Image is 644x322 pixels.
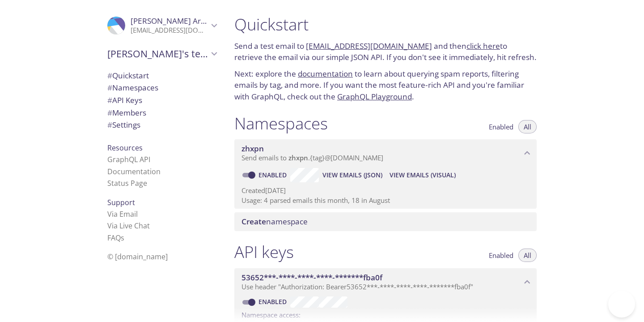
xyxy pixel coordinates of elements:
h1: API keys [234,242,294,262]
span: Support [107,197,135,207]
a: Via Live Chat [107,221,150,231]
p: [EMAIL_ADDRESS][DOMAIN_NAME] [131,26,208,35]
p: Usage: 4 parsed emails this month, 18 in August [241,196,530,205]
span: Namespaces [107,82,158,93]
button: View Emails (JSON) [319,168,386,182]
p: Created [DATE] [241,186,530,195]
div: Quickstart [100,69,224,82]
span: Settings [107,120,140,130]
span: Send emails to . {tag} @[DOMAIN_NAME] [241,153,383,162]
div: Mohamad's team [100,42,224,65]
span: View Emails (Visual) [390,170,456,180]
button: All [518,120,537,133]
a: Status Page [107,178,147,188]
span: Create [241,216,266,227]
span: # [107,120,112,130]
a: documentation [298,69,353,79]
div: zhxpn namespace [234,139,537,167]
div: Members [100,107,224,119]
a: [EMAIL_ADDRESS][DOMAIN_NAME] [306,41,432,51]
div: Create namespace [234,212,537,231]
span: API Keys [107,95,142,105]
span: Resources [107,143,143,153]
a: Documentation [107,167,161,176]
p: Next: explore the to learn about querying spam reports, filtering emails by tag, and more. If you... [234,68,537,103]
h1: Quickstart [234,14,537,34]
span: zhxpn [241,143,264,154]
span: zhxpn [288,153,308,162]
span: s [121,233,124,243]
button: View Emails (Visual) [386,168,459,182]
button: Enabled [483,249,519,262]
div: Team Settings [100,119,224,131]
span: View Emails (JSON) [322,170,382,180]
h1: Namespaces [234,113,328,133]
a: FAQ [107,233,124,243]
div: Namespaces [100,82,224,94]
span: Members [107,107,146,118]
span: [PERSON_NAME]'s team [107,47,208,60]
span: [PERSON_NAME] Arshad [131,16,218,26]
span: Quickstart [107,70,149,81]
button: Enabled [483,120,519,133]
span: © [DOMAIN_NAME] [107,252,168,262]
a: click here [466,41,500,51]
a: Enabled [257,297,290,306]
span: # [107,70,112,81]
span: # [107,82,112,93]
div: Mohamad Arshad [100,11,224,40]
a: Via Email [107,209,138,219]
div: API Keys [100,94,224,107]
span: # [107,107,112,118]
button: All [518,249,537,262]
span: namespace [241,216,308,227]
a: GraphQL Playground [337,91,412,102]
span: # [107,95,112,105]
a: GraphQL API [107,155,150,164]
iframe: Help Scout Beacon - Open [608,291,635,318]
a: Enabled [257,171,290,179]
p: Send a test email to and then to retrieve the email via our simple JSON API. If you don't see it ... [234,40,537,63]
